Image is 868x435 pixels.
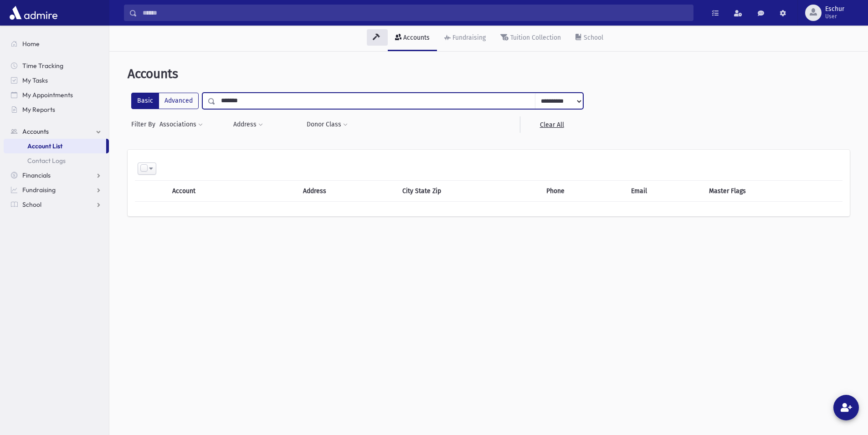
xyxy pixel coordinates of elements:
[4,168,109,183] a: Financials
[137,5,693,21] input: Search
[4,58,109,73] a: Time Tracking
[159,116,203,133] button: Associations
[7,4,60,22] img: AdmirePro
[22,127,49,136] span: Accounts
[233,116,263,133] button: Address
[437,26,493,51] a: Fundraising
[825,5,844,13] span: Eschur
[4,197,109,212] a: School
[27,142,62,150] span: Account List
[4,124,109,139] a: Accounts
[22,40,40,48] span: Home
[825,13,844,20] span: User
[541,181,626,202] th: Phone
[306,116,348,133] button: Donor Class
[22,91,73,99] span: My Appointments
[4,88,109,102] a: My Appointments
[131,93,199,109] div: FilterModes
[22,200,41,209] span: School
[4,153,109,168] a: Contact Logs
[4,139,106,153] a: Account List
[397,181,541,202] th: City State Zip
[22,186,56,194] span: Fundraising
[167,181,266,202] th: Account
[508,34,561,42] div: Tuition Collection
[520,116,583,133] a: Clear All
[626,181,704,202] th: Email
[22,105,55,114] span: My Reports
[131,93,159,109] label: Basic
[4,37,109,51] a: Home
[27,157,66,165] span: Contact Logs
[22,76,48,84] span: My Tasks
[704,181,842,202] th: Master Flags
[22,171,51,179] span: Financials
[493,26,568,51] a: Tuition Collection
[4,102,109,117] a: My Reports
[582,34,603,42] div: School
[451,34,486,42] div: Fundraising
[22,62,63,70] span: Time Tracking
[4,73,109,88] a: My Tasks
[4,183,109,197] a: Fundraising
[298,181,397,202] th: Address
[568,26,611,51] a: School
[128,66,178,81] span: Accounts
[159,93,199,109] label: Advanced
[131,120,159,129] span: Filter By
[388,26,437,51] a: Accounts
[401,34,430,42] div: Accounts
